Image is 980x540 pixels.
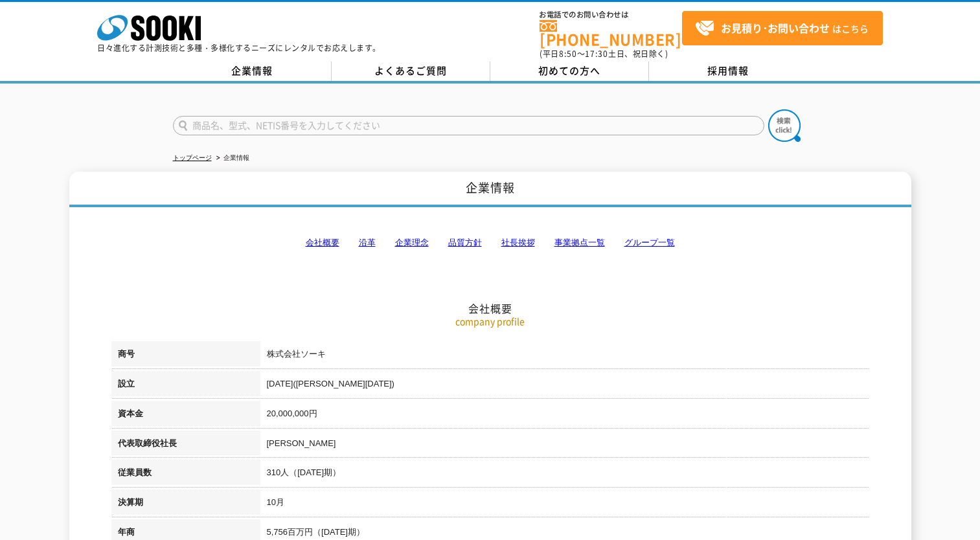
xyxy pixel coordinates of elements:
[490,62,649,81] a: 初めての方へ
[682,11,883,45] a: お見積り･お問い合わせはこちら
[260,460,869,489] td: 310人（[DATE]期）
[624,238,675,247] a: グループ一覧
[111,460,260,489] th: 従業員数
[448,238,482,247] a: 品質方針
[173,154,212,161] a: トップページ
[721,20,830,36] strong: お見積り･お問い合わせ
[260,401,869,431] td: 20,000,000円
[359,238,376,247] a: 沿革
[111,172,869,315] h2: 会社概要
[538,63,600,78] span: 初めての方へ
[585,48,608,60] span: 17:30
[768,109,801,142] img: btn_search.png
[214,152,249,165] li: 企業情報
[554,238,605,247] a: 事業拠点一覧
[332,62,490,81] a: よくあるご質問
[111,315,869,328] p: company profile
[173,116,764,135] input: 商品名、型式、NETIS番号を入力してください
[540,11,682,19] span: お電話でのお問い合わせは
[260,489,869,519] td: 10月
[695,19,869,38] span: はこちら
[649,62,808,81] a: 採用情報
[540,20,682,47] a: [PHONE_NUMBER]
[260,431,869,460] td: [PERSON_NAME]
[260,341,869,371] td: 株式会社ソーキ
[260,371,869,401] td: [DATE]([PERSON_NAME][DATE])
[111,341,260,371] th: 商号
[173,62,332,81] a: 企業情報
[111,371,260,401] th: 設立
[540,48,668,60] span: (平日 ～ 土日、祝日除く)
[559,48,577,60] span: 8:50
[111,431,260,460] th: 代表取締役社長
[306,238,339,247] a: 会社概要
[111,401,260,431] th: 資本金
[69,172,911,207] h1: 企業情報
[97,44,381,52] p: 日々進化する計測技術と多種・多様化するニーズにレンタルでお応えします。
[111,489,260,519] th: 決算期
[501,238,535,247] a: 社長挨拶
[395,238,429,247] a: 企業理念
